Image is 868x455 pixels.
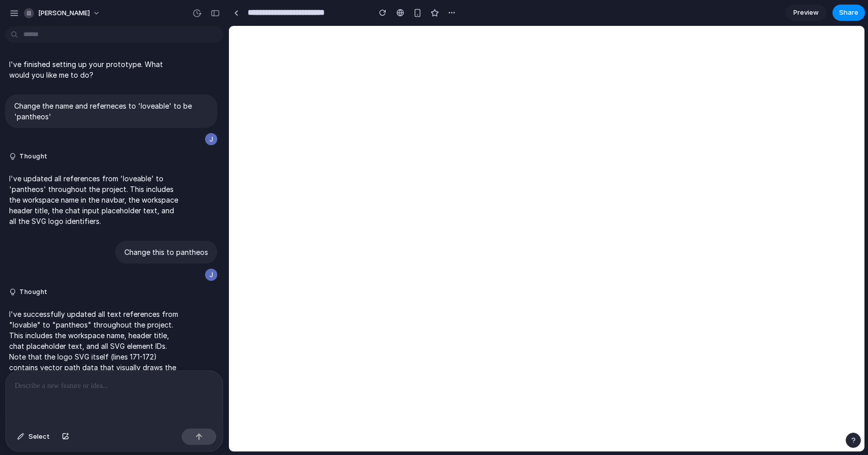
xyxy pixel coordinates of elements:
p: I've successfully updated all text references from "lovable" to "pantheos" throughout the project... [9,309,179,394]
p: I've finished setting up your prototype. What would you like me to do? [9,59,179,80]
button: Share [832,5,865,21]
button: [PERSON_NAME] [20,5,106,21]
p: I've updated all references from 'loveable' to 'pantheos' throughout the project. This includes t... [9,173,179,226]
p: Change this to pantheos [124,247,208,257]
a: Preview [786,5,826,21]
span: [PERSON_NAME] [38,8,90,18]
span: Select [28,432,50,442]
p: Change the name and referneces to 'loveable' to be 'pantheos' [14,101,208,122]
span: Preview [793,8,819,18]
span: Share [839,8,858,18]
button: Select [12,429,55,445]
